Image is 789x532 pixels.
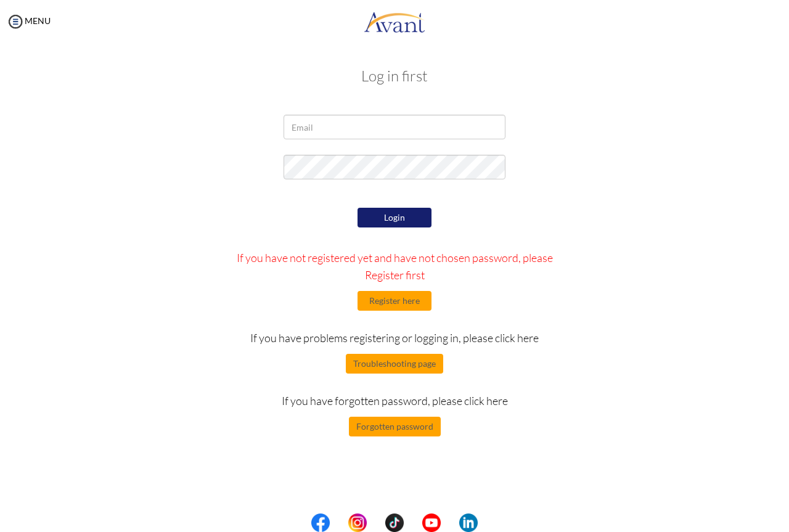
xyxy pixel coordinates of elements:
[6,15,51,26] a: MENU
[330,514,348,532] img: blank.png
[404,514,422,532] img: blank.png
[349,417,441,436] button: Forgotten password
[224,329,566,346] p: If you have problems registering or logging in, please click here
[348,514,367,532] img: in.png
[224,249,566,284] p: If you have not registered yet and have not chosen password, please Register first
[358,291,431,311] button: Register here
[441,514,459,532] img: blank.png
[6,12,25,31] img: icon-menu.png
[422,514,441,532] img: yt.png
[43,68,746,84] h3: Log in first
[224,392,566,409] p: If you have forgotten password, please click here
[311,514,330,532] img: fb.png
[364,3,425,40] img: logo.png
[358,208,431,227] button: Login
[385,514,404,532] img: tt.png
[284,115,505,139] input: Email
[459,514,478,532] img: li.png
[367,514,385,532] img: blank.png
[346,354,443,374] button: Troubleshooting page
